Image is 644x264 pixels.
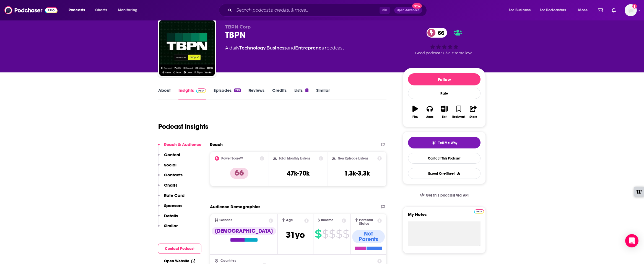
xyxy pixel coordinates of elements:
[158,152,180,162] button: Content
[164,182,177,188] p: Charts
[432,28,447,38] span: 66
[427,28,447,38] a: 66
[609,6,618,15] a: Show notifications dropdown
[295,45,326,51] a: Entrepreneur
[466,102,481,122] button: Share
[158,182,177,193] button: Charts
[4,5,58,15] img: Podchaser - Follow, Share and Rate Podcasts
[164,142,201,147] p: Reach & Audience
[321,218,334,222] span: Income
[408,73,481,85] button: Follow
[286,229,305,240] span: 31 yo
[158,122,208,131] h1: Podcast Insights
[118,6,137,14] span: Monitoring
[305,88,308,92] div: 1
[338,156,368,160] h2: New Episode Listens
[287,45,295,51] span: and
[164,223,178,228] p: Similar
[196,88,206,93] img: Podchaser Pro
[164,203,182,208] p: Sponsors
[509,6,531,14] span: For Business
[315,229,321,238] span: $
[220,259,236,263] span: Countries
[625,234,638,247] div: Open Intercom Messenger
[287,169,310,177] h3: 47k-70k
[212,227,276,235] div: [DEMOGRAPHIC_DATA]
[574,6,594,15] button: open menu
[426,115,433,119] div: Apps
[452,115,465,119] div: Bookmark
[408,168,481,179] button: Export One-Sheet
[158,223,178,233] button: Similar
[225,45,344,51] div: A daily podcast
[474,209,484,214] img: Podchaser Pro
[266,45,287,51] a: Business
[416,189,473,202] a: Get this podcast via API
[158,213,178,223] button: Details
[632,4,637,9] svg: Add a profile image
[415,51,473,55] span: Good podcast? Give it some love!
[625,4,637,16] span: Logged in as OutCastPodChaser
[158,162,176,172] button: Social
[451,102,466,122] button: Bookmark
[359,218,376,226] span: Parental Status
[164,193,185,198] p: Rate Card
[158,142,201,152] button: Reach & Audience
[164,259,195,263] a: Open Website
[286,218,293,222] span: Age
[316,88,330,100] a: Similar
[279,156,310,160] h2: Total Monthly Listens
[65,6,92,15] button: open menu
[394,7,422,14] button: Open AdvancedNew
[158,88,171,100] a: About
[164,172,183,177] p: Contacts
[158,193,185,203] button: Rate Card
[221,156,243,160] h2: Power Score™
[266,45,266,51] span: ,
[92,6,110,15] a: Charts
[505,6,537,15] button: open menu
[230,168,248,179] p: 66
[294,88,308,100] a: Lists1
[234,88,241,92] div: 218
[625,4,637,16] img: User Profile
[210,142,223,147] h2: Reach
[536,6,574,15] button: open menu
[422,102,437,122] button: Apps
[437,102,451,122] button: List
[426,193,469,198] span: Get this podcast via API
[69,6,85,14] span: Podcasts
[158,172,183,182] button: Contacts
[225,24,251,30] span: TBPN Corp
[322,229,328,238] span: $
[164,162,176,168] p: Social
[272,88,287,100] a: Credits
[469,115,477,119] div: Share
[408,137,481,148] button: tell me why sparkleTell Me Why
[210,204,260,209] h2: Audience Demographics
[344,169,370,177] h3: 1.3k-3.3k
[403,24,486,59] div: 66Good podcast? Give it some love!
[239,45,266,51] a: Technology
[380,7,390,14] span: ⌘ K
[474,208,484,214] a: Pro website
[159,20,215,76] img: TBPN
[164,152,180,157] p: Content
[234,6,380,15] input: Search podcasts, credits, & more...
[248,88,264,100] a: Reviews
[224,4,432,17] div: Search podcasts, credits, & more...
[164,213,178,218] p: Details
[158,244,201,254] button: Contact Podcast
[596,6,605,15] a: Show notifications dropdown
[178,88,206,100] a: InsightsPodchaser Pro
[336,229,342,238] span: $
[578,6,588,14] span: More
[343,229,349,238] span: $
[329,229,335,238] span: $
[397,9,420,12] span: Open Advanced
[219,218,232,222] span: Gender
[438,141,457,145] span: Tell Me Why
[352,230,385,243] div: Not Parents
